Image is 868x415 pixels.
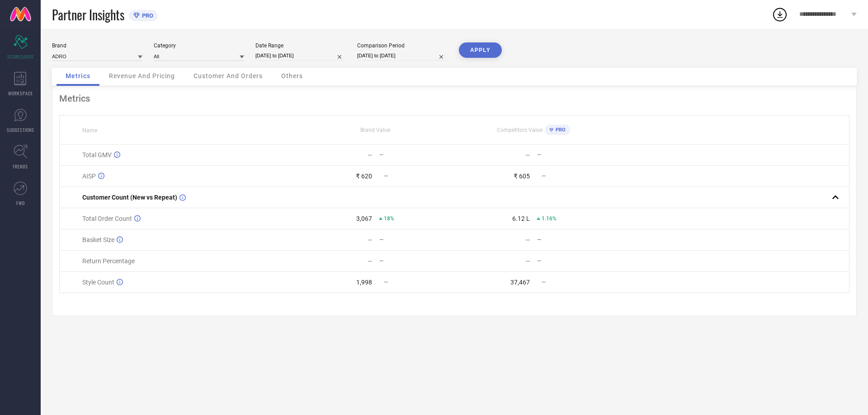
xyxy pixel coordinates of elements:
span: — [384,279,388,285]
span: Revenue And Pricing [109,72,175,79]
div: — [368,151,373,159]
div: — [525,236,530,243]
span: Competitors Value [497,127,542,133]
span: FWD [16,200,25,206]
input: Select comparison period [357,51,448,61]
span: 1.16% [542,215,557,222]
button: APPLY [459,42,502,58]
div: — [368,236,373,243]
span: Return Percentage [82,257,135,265]
div: 1,998 [356,279,372,286]
div: 6.12 L [512,215,530,222]
span: SUGGESTIONS [7,126,34,133]
span: Brand Value [360,127,390,133]
div: 37,467 [510,279,530,286]
div: Metrics [59,93,849,104]
span: Customer Count (New vs Repeat) [82,194,177,201]
span: Basket Size [82,236,114,243]
span: PRO [553,127,566,133]
span: Metrics [66,72,90,79]
span: Customer And Orders [193,72,263,79]
input: Select date range [255,51,346,61]
div: — [368,257,373,265]
span: — [542,279,546,285]
div: — [525,257,530,265]
div: — [537,152,612,158]
span: 18% [384,215,394,222]
span: SCORECARDS [7,53,34,60]
div: Open download list [772,6,788,23]
span: — [542,173,546,179]
div: Date Range [255,42,346,49]
div: — [525,151,530,159]
span: TRENDS [13,163,28,170]
div: ₹ 605 [514,173,530,180]
div: Category [154,42,244,49]
div: — [379,237,454,243]
div: 3,067 [356,215,372,222]
span: AISP [82,173,96,180]
span: PRO [140,12,153,19]
div: — [537,237,612,243]
div: Comparison Period [357,42,448,49]
div: Brand [52,42,142,49]
span: WORKSPACE [8,90,33,97]
span: Name [82,127,97,134]
span: Style Count [82,279,114,286]
span: — [384,173,388,179]
div: — [379,152,454,158]
span: Partner Insights [52,5,124,24]
span: Total Order Count [82,215,132,222]
div: — [537,258,612,264]
div: — [379,258,454,264]
span: Others [281,72,303,79]
span: Total GMV [82,151,112,159]
div: ₹ 620 [356,173,372,180]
